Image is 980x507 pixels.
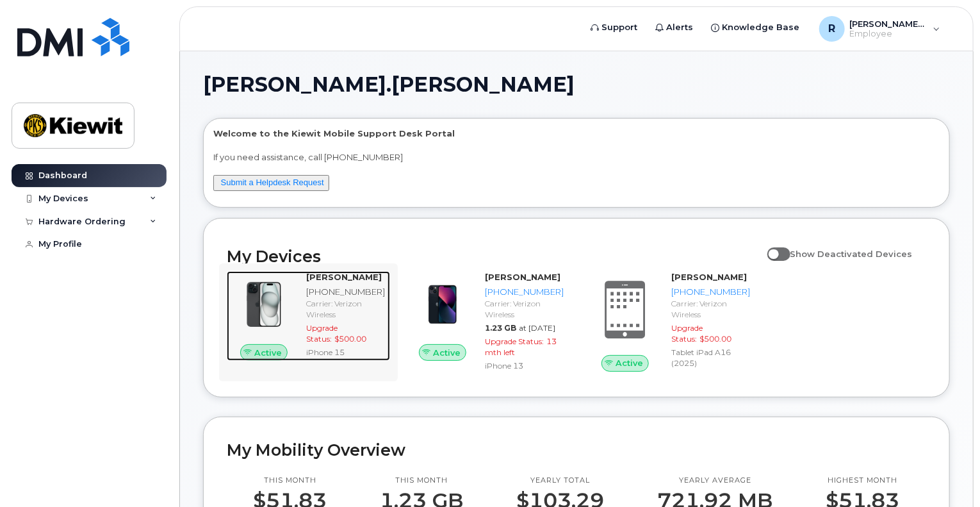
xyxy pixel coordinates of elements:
[433,347,461,359] span: Active
[306,347,385,358] div: iPhone 15
[671,298,750,320] div: Carrier: Verizon Wireless
[227,271,390,361] a: Active[PERSON_NAME][PHONE_NUMBER]Carrier: Verizon WirelessUpgrade Status:$500.00iPhone 15
[485,337,544,346] span: Upgrade Status:
[658,476,773,486] p: Yearly average
[671,272,747,282] strong: [PERSON_NAME]
[671,286,750,298] div: [PHONE_NUMBER]
[699,334,731,344] span: $500.00
[671,323,703,344] span: Upgrade Status:
[380,476,464,486] p: This month
[221,178,324,187] a: Submit a Helpdesk Request
[405,271,569,374] a: Active[PERSON_NAME][PHONE_NUMBER]Carrier: Verizon Wireless1.23 GBat [DATE]Upgrade Status:13 mth l...
[790,249,913,259] span: Show Deactivated Devices
[254,476,327,486] p: This month
[306,298,385,320] div: Carrier: Verizon Wireless
[767,242,778,252] input: Show Deactivated Devices
[485,323,516,333] span: 1.23 GB
[671,347,750,369] div: Tablet iPad A16 (2025)
[334,334,366,344] span: $500.00
[306,272,382,282] strong: [PERSON_NAME]
[203,75,575,94] span: [PERSON_NAME].[PERSON_NAME]
[227,247,761,266] h2: My Devices
[237,278,291,331] img: iPhone_15_Black.png
[213,151,940,163] p: If you need assistance, call [PHONE_NUMBER]
[517,476,605,486] p: Yearly total
[485,286,564,298] div: [PHONE_NUMBER]
[416,278,470,331] img: image20231002-3703462-1ig824h.jpeg
[213,175,329,191] button: Submit a Helpdesk Request
[519,323,555,333] span: at [DATE]
[485,360,564,371] div: iPhone 13
[254,347,282,359] span: Active
[227,440,926,460] h2: My Mobility Overview
[826,476,900,486] p: Highest month
[213,128,940,140] p: Welcome to the Kiewit Mobile Support Desk Portal
[924,451,970,497] iframe: Messenger Launcher
[584,271,747,371] a: Active[PERSON_NAME][PHONE_NUMBER]Carrier: Verizon WirelessUpgrade Status:$500.00Tablet iPad A16 (...
[616,357,643,369] span: Active
[485,298,564,320] div: Carrier: Verizon Wireless
[306,323,338,344] span: Upgrade Status:
[306,286,385,298] div: [PHONE_NUMBER]
[485,272,560,282] strong: [PERSON_NAME]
